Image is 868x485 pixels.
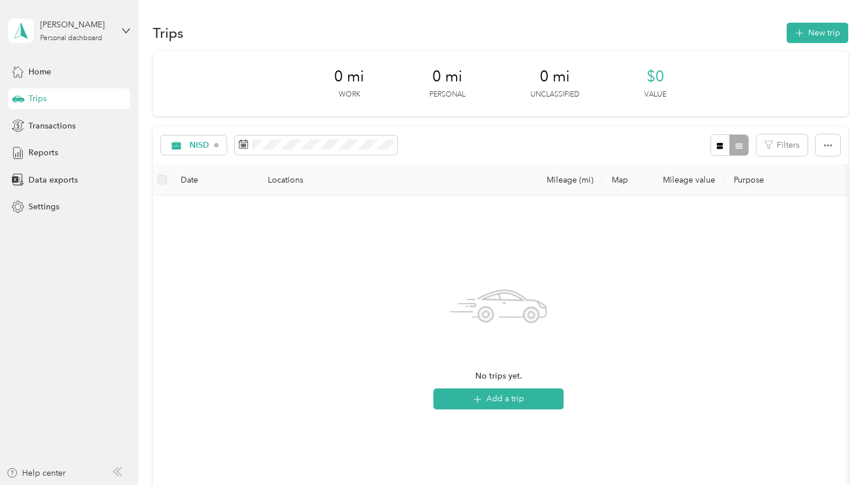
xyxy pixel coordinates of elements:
th: Date [171,164,259,196]
p: Personal [429,90,465,100]
p: Work [339,90,360,100]
span: NISD [189,141,210,149]
span: $0 [647,67,664,86]
th: Mileage (mi) [526,164,602,196]
p: Value [644,90,666,100]
iframe: Everlance-gr Chat Button Frame [803,420,868,485]
th: Mileage value [643,164,724,196]
span: 0 mi [432,67,462,86]
div: [PERSON_NAME] [40,19,113,31]
button: New trip [787,23,848,43]
button: Add a trip [433,388,564,409]
span: 0 mi [334,67,364,86]
th: Locations [259,164,526,196]
th: Map [602,164,643,196]
span: Home [28,66,51,78]
button: Filters [756,134,808,156]
span: No trips yet. [475,370,522,383]
button: Help center [6,467,66,479]
h1: Trips [153,27,184,39]
span: 0 mi [540,67,570,86]
span: Settings [28,201,59,213]
span: Transactions [28,120,76,132]
span: Trips [28,92,46,105]
div: Personal dashboard [40,35,102,42]
p: Unclassified [530,90,579,100]
span: Reports [28,147,58,159]
span: Data exports [28,174,78,186]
